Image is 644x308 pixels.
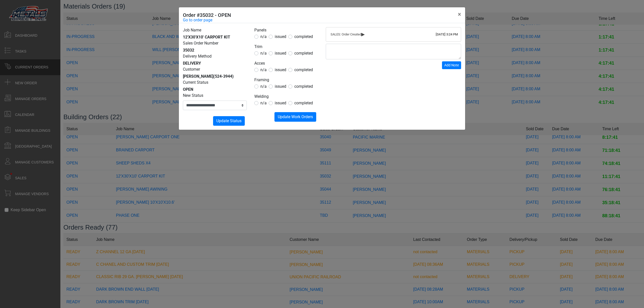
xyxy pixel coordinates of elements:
[331,32,456,37] div: SALES: Order Created
[274,112,316,122] button: Update Work Orders
[294,84,313,89] span: completed
[260,34,267,39] span: n/a
[254,94,318,100] legend: Welding
[183,93,203,99] label: New Status
[444,63,459,67] span: Add Note
[275,67,286,72] span: issued
[183,79,208,85] label: Current Status
[260,101,267,105] span: n/a
[183,66,200,72] label: Customer
[294,51,313,56] span: completed
[454,7,465,21] button: Close
[183,17,212,23] a: Go to order page
[183,60,247,66] div: DELIVERY
[294,101,313,105] span: completed
[183,35,230,39] span: 12'X30'X10' CARPORT KIT
[436,32,458,37] div: [DATE] 3:24 PM
[183,73,247,79] div: [PERSON_NAME]
[254,27,318,34] legend: Panels
[294,34,313,39] span: completed
[278,114,313,119] span: Update Work Orders
[213,116,245,126] button: Update Status
[183,27,201,33] label: Job Name
[254,44,318,50] legend: Trim
[275,51,286,56] span: issued
[183,11,231,19] h5: Order #35032 - OPEN
[183,53,212,59] label: Delivery Method
[275,34,286,39] span: issued
[183,86,247,93] div: OPEN
[361,32,365,36] span: ▸
[260,84,267,89] span: n/a
[213,74,234,79] span: (524-3944)
[260,67,267,72] span: n/a
[216,118,242,123] span: Update Status
[183,40,218,46] label: Sales Order Number
[294,67,313,72] span: completed
[254,77,318,83] legend: Framing
[275,101,286,105] span: issued
[254,60,318,67] legend: Acces
[442,61,461,69] button: Add Note
[260,51,267,56] span: n/a
[183,47,247,53] div: 35032
[275,84,286,89] span: issued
